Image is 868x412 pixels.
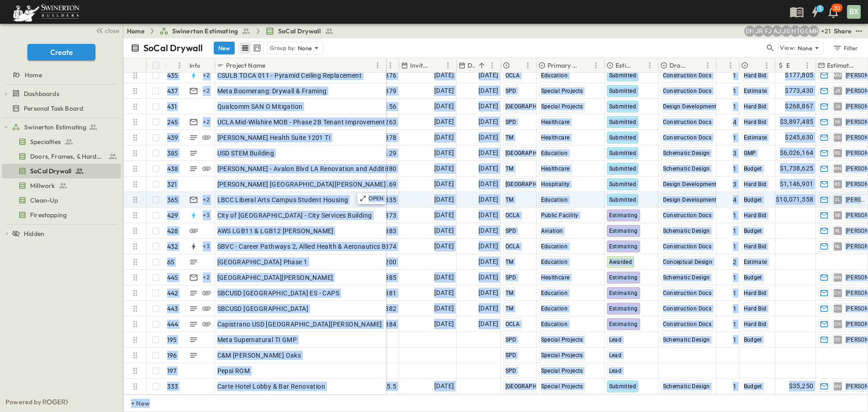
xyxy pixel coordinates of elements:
span: 385 [385,273,396,282]
p: View: [780,43,796,53]
div: Firestoppingtest [2,208,121,222]
button: Menu [590,60,601,71]
span: Specialties [30,137,61,146]
button: New [214,42,235,54]
span: Special Projects [541,88,583,94]
span: [DATE] [479,272,498,283]
span: [DATE] [479,101,498,112]
p: 30 [834,5,840,12]
span: 1 [733,71,736,80]
span: 383 [385,226,396,235]
span: Estimate [744,134,767,141]
span: [GEOGRAPHIC_DATA][PERSON_NAME] [217,273,333,282]
p: 435 [167,71,179,80]
span: [DATE] [479,148,498,158]
span: Submitted [609,166,637,172]
span: Education [541,72,568,79]
p: Project Name [226,61,265,70]
span: $268,867 [785,101,813,112]
div: + 3 [201,210,212,221]
span: SoCal Drywall [278,27,321,36]
span: [GEOGRAPHIC_DATA] [505,150,561,156]
span: City of [GEOGRAPHIC_DATA] - City Services Building [217,211,372,220]
span: [DATE] [434,241,454,251]
span: [DATE] [479,86,498,96]
span: Submitted [609,72,637,79]
div: + 2 [201,117,212,128]
span: Submitted [609,181,637,187]
span: Submitted [609,103,637,110]
p: Due Date [468,61,475,70]
p: 428 [167,226,179,235]
p: Estimate Lead [827,61,856,70]
button: Sort [634,60,644,70]
span: VB [835,215,841,215]
span: Personal Task Board [24,104,83,113]
p: Estimate Amount [786,61,790,70]
button: BX [846,4,862,20]
span: $6,026,164 [780,148,814,158]
span: [DATE] [479,257,498,267]
div: Meghana Raj (meghana.raj@swinerton.com) [808,26,819,37]
span: Budget [744,274,762,281]
button: Menu [174,60,185,71]
span: 4 [733,118,736,127]
span: [DATE] [434,86,454,96]
span: Design Development [663,103,717,110]
span: 380 [385,164,396,173]
span: Awarded [609,259,632,265]
p: 439 [167,133,179,142]
span: 2 [733,257,736,267]
span: Healthcare [541,274,570,281]
div: Gerrad Gerber (gerrad.gerber@swinerton.com) [799,26,810,37]
span: WN [834,277,842,278]
span: $245,630 [785,132,813,143]
span: Millwork [30,181,55,190]
span: Construction Docs [663,134,712,141]
span: [DATE] [479,70,498,80]
span: TM [505,259,514,265]
a: Home [2,69,119,81]
a: Clean-Up [2,194,119,207]
a: Firestopping [2,209,119,221]
span: [DATE] [434,117,454,127]
button: Menu [385,60,396,71]
span: Hard Bid [744,243,767,250]
button: Sort [512,60,522,70]
div: SoCal Drywalltest [2,164,121,178]
p: 432 [167,242,179,251]
span: 1 [733,289,736,298]
span: Conceptual Design [663,259,713,265]
span: Estimate [744,259,767,265]
span: Submitted [609,88,637,94]
span: [DATE] [479,132,498,143]
span: Budget [744,166,762,172]
span: 1 [733,226,736,235]
span: Home [25,70,42,80]
button: Menu [725,60,736,71]
span: 374 [385,242,396,251]
button: Sort [432,60,442,70]
span: [DATE] [434,70,454,80]
span: Construction Docs [663,88,712,94]
button: Menu [372,60,383,71]
span: 1 [733,211,736,220]
p: 445 [167,273,179,282]
span: 335 [385,195,396,204]
div: Francisco J. Sanchez (frsanchez@swinerton.com) [763,26,773,37]
a: Home [127,27,145,36]
button: close [92,24,121,37]
span: Estimating [609,274,638,281]
span: [DATE] [434,179,454,189]
span: Hard Bid [744,72,767,79]
span: 381 [385,289,396,298]
span: Construction Docs [663,212,712,219]
span: Education [541,259,568,265]
span: [DATE] [434,225,454,236]
button: row view [240,43,251,54]
div: + 2 [201,194,212,205]
button: Menu [702,60,713,71]
span: Submitted [609,197,637,203]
